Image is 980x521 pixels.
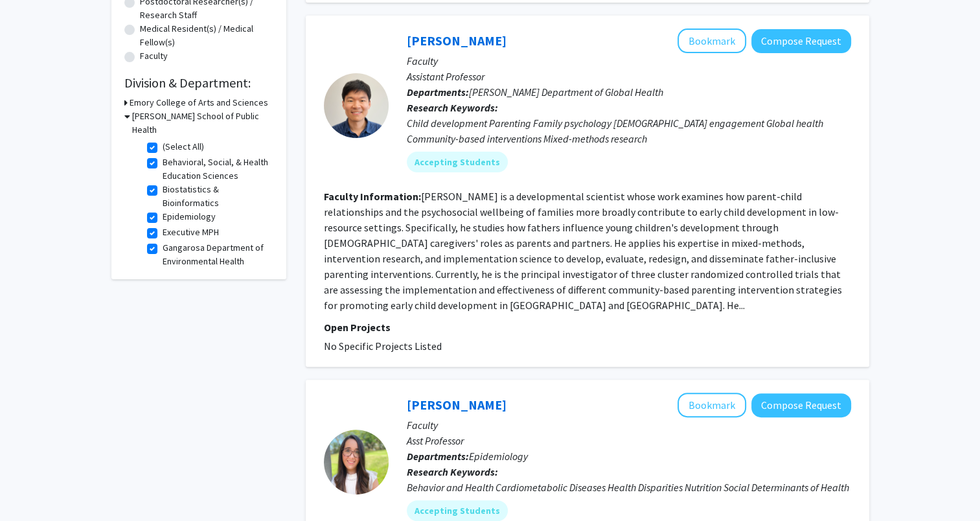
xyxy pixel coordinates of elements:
b: Departments: [407,86,469,98]
span: Epidemiology [469,450,528,463]
label: Gangarosa Department of Environmental Health [163,241,270,268]
fg-read-more: [PERSON_NAME] is a developmental scientist whose work examines how parent-child relationships and... [324,190,842,312]
h2: Division & Department: [124,75,273,91]
button: Add Andrea Lopez-Cepero to Bookmarks [678,393,746,417]
h3: Emory College of Arts and Sciences [130,96,268,110]
b: Research Keywords: [407,465,498,478]
a: [PERSON_NAME] [407,397,507,413]
p: Faculty [407,417,851,433]
span: [PERSON_NAME] Department of Global Health [469,86,663,98]
button: Add Joshua Jeong to Bookmarks [678,29,746,53]
span: No Specific Projects Listed [324,340,442,353]
label: (Select All) [163,140,204,154]
button: Compose Request to Andrea Lopez-Cepero [751,393,851,417]
mat-chip: Accepting Students [407,152,508,172]
label: Epidemiology [163,210,216,224]
p: Faculty [407,53,851,69]
div: Behavior and Health Cardiometabolic Diseases Health Disparities Nutrition Social Determinants of ... [407,480,851,495]
p: Open Projects [324,319,851,335]
iframe: Chat [10,463,55,511]
button: Compose Request to Joshua Jeong [751,29,851,53]
mat-chip: Accepting Students [407,500,508,521]
label: Executive MPH [163,226,219,239]
label: Behavioral, Social, & Health Education Sciences [163,156,270,183]
label: Faculty [140,49,168,63]
h3: [PERSON_NAME] School of Public Health [132,110,273,137]
label: Medical Resident(s) / Medical Fellow(s) [140,22,273,49]
a: [PERSON_NAME] [407,32,507,49]
label: Biostatistics & Bioinformatics [163,183,270,210]
p: Asst Professor [407,433,851,448]
b: Faculty Information: [324,190,421,203]
b: Departments: [407,450,469,463]
b: Research Keywords: [407,101,498,114]
div: Child development Parenting Family psychology [DEMOGRAPHIC_DATA] engagement Global health Communi... [407,115,851,146]
p: Assistant Professor [407,69,851,84]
